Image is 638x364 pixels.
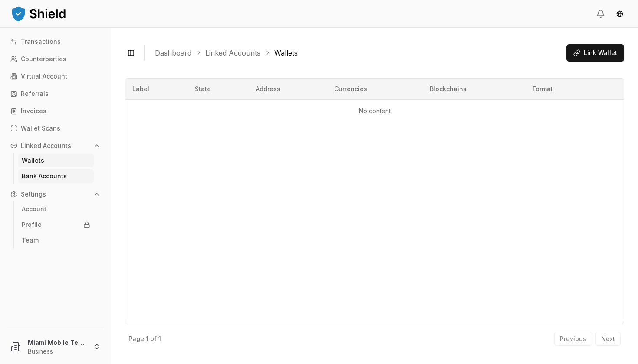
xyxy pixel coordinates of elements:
a: Dashboard [155,48,191,58]
a: Profile [18,218,94,232]
th: Format [526,79,595,99]
button: Linked Accounts [7,139,104,153]
th: Label [125,79,188,99]
a: Wallets [18,154,94,167]
p: Virtual Account [21,73,67,79]
p: Invoices [21,108,46,114]
th: Currencies [327,79,422,99]
button: Settings [7,187,104,201]
img: ShieldPay Logo [10,5,67,22]
p: 1 [158,336,161,342]
p: Wallet Scans [21,125,60,131]
a: Linked Accounts [205,48,260,58]
a: Virtual Account [7,69,104,83]
button: Miami Mobile TechnologyBusiness [3,333,107,361]
p: Counterparties [21,56,66,62]
a: Counterparties [7,52,104,66]
nav: breadcrumb [155,48,559,58]
th: Blockchains [423,79,526,99]
p: Miami Mobile Technology [28,338,86,347]
a: Bank Accounts [18,169,94,183]
p: Bank Accounts [22,173,67,179]
p: of [150,336,157,342]
button: Link Wallet [566,44,624,62]
a: Wallet Scans [7,121,104,135]
p: Account [22,206,46,212]
a: Referrals [7,87,104,101]
span: Link Wallet [584,49,617,57]
p: Settings [21,191,46,197]
p: 1 [146,336,148,342]
p: Linked Accounts [21,143,71,149]
p: Business [28,347,86,356]
a: Team [18,233,94,247]
p: Page [128,336,144,342]
th: State [188,79,249,99]
p: Wallets [22,157,44,164]
p: Profile [22,222,42,228]
a: Wallets [274,48,298,58]
a: Transactions [7,35,104,49]
p: No content [132,107,617,115]
p: Transactions [21,39,61,45]
p: Team [22,237,39,243]
th: Address [249,79,327,99]
p: Referrals [21,91,49,97]
a: Account [18,202,94,216]
a: Invoices [7,104,104,118]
